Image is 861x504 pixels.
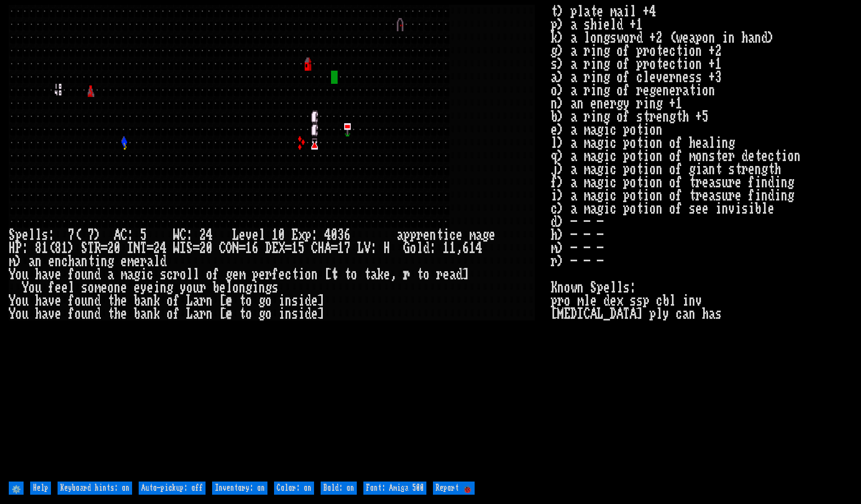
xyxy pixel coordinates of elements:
div: f [213,268,219,281]
div: v [246,228,252,242]
div: L [232,228,239,242]
input: Report 🐞 [433,482,475,495]
input: Keyboard hints: on [58,482,132,495]
div: f [48,281,55,294]
div: g [167,281,173,294]
div: y [180,281,186,294]
div: 1 [338,242,344,255]
div: a [140,307,147,320]
div: f [272,268,278,281]
input: Inventory: on [212,482,267,495]
div: 4 [160,242,167,255]
div: e [311,294,318,307]
div: Y [9,268,15,281]
div: = [101,242,107,255]
div: o [75,294,81,307]
div: r [199,294,206,307]
div: y [140,281,147,294]
div: H [318,242,324,255]
div: 6 [252,242,259,255]
div: Y [22,281,28,294]
div: o [265,294,272,307]
div: ] [463,268,469,281]
div: l [259,228,265,242]
div: i [278,294,285,307]
div: ( [75,228,81,242]
div: 8 [35,242,42,255]
div: e [278,268,285,281]
div: o [246,307,252,320]
div: u [22,294,28,307]
div: = [239,242,246,255]
div: o [167,294,173,307]
div: o [423,268,430,281]
div: u [22,268,28,281]
div: T [140,242,147,255]
div: 8 [55,242,61,255]
div: L [186,294,193,307]
div: r [199,281,206,294]
div: n [81,255,88,268]
div: i [140,268,147,281]
div: N [134,242,140,255]
div: 7 [344,242,351,255]
input: Auto-pickup: off [139,482,206,495]
div: l [153,255,160,268]
div: O [226,242,232,255]
div: a [28,255,35,268]
div: A [114,228,121,242]
div: : [311,228,318,242]
div: o [107,281,114,294]
div: E [292,228,298,242]
div: e [226,294,232,307]
div: n [88,307,94,320]
div: o [28,281,35,294]
input: Help [30,482,51,495]
div: x [298,228,305,242]
div: [ [324,268,331,281]
div: ) [68,242,75,255]
div: Y [9,307,15,320]
div: a [397,228,403,242]
div: s [42,228,48,242]
div: o [206,268,213,281]
div: s [272,281,278,294]
div: = [193,242,199,255]
div: g [246,281,252,294]
div: i [278,307,285,320]
div: : [48,228,55,242]
div: g [259,294,265,307]
div: S [186,242,193,255]
div: = [331,242,338,255]
div: e [22,228,28,242]
div: e [121,294,127,307]
div: e [55,268,61,281]
div: e [252,228,259,242]
div: d [94,307,101,320]
div: n [285,294,292,307]
div: e [55,294,61,307]
div: g [265,281,272,294]
div: 0 [331,228,338,242]
div: t [331,268,338,281]
div: ) [15,255,22,268]
div: g [482,228,489,242]
div: t [239,294,246,307]
div: e [55,307,61,320]
div: : [127,228,134,242]
div: e [423,228,430,242]
div: 0 [278,228,285,242]
div: c [449,228,456,242]
div: o [265,307,272,320]
div: : [370,242,377,255]
div: d [94,268,101,281]
div: n [311,268,318,281]
div: E [272,242,278,255]
div: r [403,268,410,281]
div: m [127,255,134,268]
div: : [430,242,436,255]
div: h [35,307,42,320]
div: G [403,242,410,255]
div: t [239,307,246,320]
div: o [167,307,173,320]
